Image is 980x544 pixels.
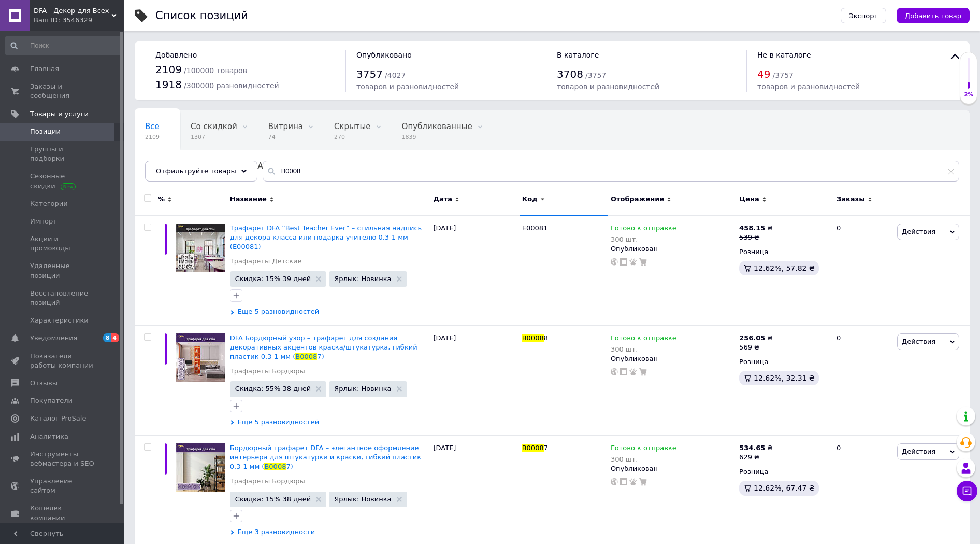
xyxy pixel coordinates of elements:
div: Опубликован [611,354,734,364]
span: Скрытые [334,122,371,131]
span: / 3757 [585,71,606,79]
button: Добавить товар [897,8,970,23]
span: 1307 [191,133,237,141]
span: % [158,194,165,204]
button: Чат с покупателем [957,481,977,501]
span: 2109 [155,63,182,76]
span: 12.62%, 57.82 ₴ [754,264,815,272]
span: Трафарет DFA “Best Teacher Ever” – стильная надпись для декора класса или подарка учителю 0.3-1 м... [230,224,422,250]
div: Список позиций [155,10,248,21]
span: DFA - Декор для Всех [34,6,111,16]
div: [DATE] [430,215,519,325]
div: ₴ [739,333,772,343]
span: 270 [334,133,371,141]
span: Еще 5 разновидностей [238,417,319,427]
span: Сезонные скидки [30,172,96,190]
span: 12.62%, 67.47 ₴ [754,484,815,492]
span: товаров и разновидностей [757,82,860,91]
span: Управление сайтом [30,477,96,495]
b: 256.05 [739,334,765,342]
div: [DATE] [430,325,519,435]
div: 300 шт. [611,455,676,463]
a: Бордюрный трафарет DFA – элегантное оформление интерьера для штукатурки и краски, гибкий пластик ... [230,444,421,470]
a: Трафареты Бордюры [230,367,305,376]
span: Ярлык: Новинка [334,275,391,282]
span: Опубликовано [356,51,412,59]
span: Витрина [268,122,303,131]
span: Заказы и сообщения [30,82,96,101]
span: 8 [544,334,548,342]
a: Трафареты Бордюры [230,477,305,486]
span: Инструменты вебмастера и SEO [30,450,96,468]
span: Действия [902,448,935,455]
span: Скидка: 15% 39 дней [235,275,311,282]
span: Дата [433,194,452,204]
span: Удаленные позиции [30,261,96,280]
span: Заказы [837,194,865,204]
span: Категории [30,199,68,208]
span: 3708 [557,68,583,80]
span: Отображение [611,194,664,204]
span: Действия [902,228,935,235]
span: Готово к отправке [611,444,676,455]
div: Розница [739,467,828,477]
span: 1918 [155,78,182,91]
span: Позиции [30,127,61,136]
span: 12.62%, 32.31 ₴ [754,374,815,382]
span: товаров и разновидностей [356,82,459,91]
div: 300 шт. [611,235,676,243]
div: ₴ [739,224,772,233]
b: 458.15 [739,224,765,232]
span: / 300000 разновидностей [184,81,279,90]
a: DFA Бордюрный узор – трафарет для создания декоративных акцентов краска/штукатурка, гибкий пласти... [230,334,417,360]
div: Опубликован [611,244,734,254]
div: ₴ [739,443,772,453]
div: 0 [830,215,895,325]
span: 7) [286,463,293,470]
span: Добавлено [155,51,197,59]
span: 3757 [356,68,383,80]
span: 7) [317,353,324,360]
span: Группы и подборки [30,145,96,163]
span: 1839 [402,133,472,141]
div: 569 ₴ [739,343,772,352]
span: Опубликованные [402,122,472,131]
div: 300 шт. [611,345,676,353]
a: Трафареты Детские [230,257,302,266]
div: 539 ₴ [739,233,772,242]
div: Не показываются в Каталоге ProSale [135,150,336,190]
span: B0008 [264,463,286,470]
span: 2109 [145,133,160,141]
span: Не в каталоге [757,51,811,59]
span: 8 [103,333,111,342]
img: Трафарет DFA “Best Teacher Ever” – стильная надпись для декора класса или подарка учителю 0.3-1 м... [176,224,225,272]
span: / 100000 товаров [184,66,247,75]
span: Показатели работы компании [30,352,96,370]
span: товаров и разновидностей [557,82,659,91]
span: Со скидкой [191,122,237,131]
span: B0008 [295,353,317,360]
span: B0008 [522,334,544,342]
span: Название [230,194,267,204]
span: Уведомления [30,333,77,343]
span: Аналитика [30,432,68,441]
span: 74 [268,133,303,141]
span: Действия [902,338,935,345]
span: B0008 [522,444,544,452]
div: 2% [960,91,977,99]
span: Покупатели [30,396,73,406]
span: Готово к отправке [611,334,676,345]
span: / 3757 [773,71,794,79]
div: 629 ₴ [739,453,772,462]
span: Восстановление позиций [30,289,96,308]
span: 7 [544,444,548,452]
span: Ярлык: Новинка [334,385,391,392]
span: Не показываются в [GEOGRAPHIC_DATA]... [145,161,315,171]
span: Каталог ProSale [30,414,86,423]
span: Экспорт [849,12,878,20]
span: Товары и услуги [30,109,89,119]
span: Цена [739,194,759,204]
div: Опубликован [611,464,734,473]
